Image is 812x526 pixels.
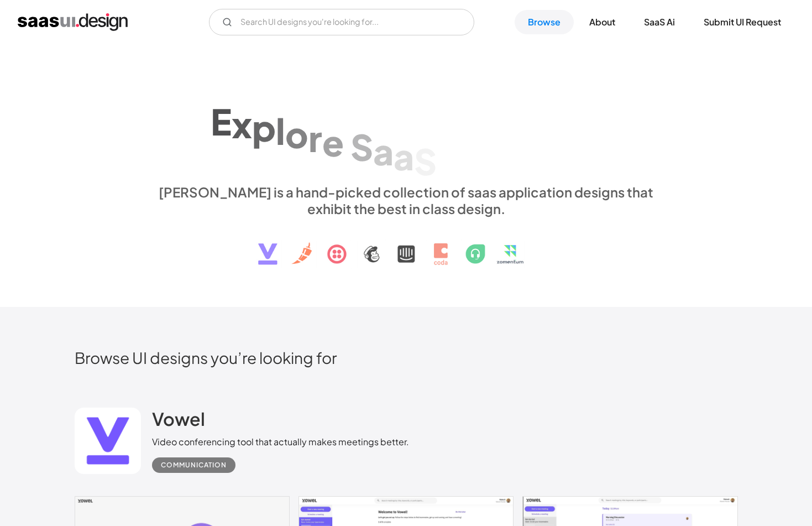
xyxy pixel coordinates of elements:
div: a [394,135,414,178]
div: S [350,125,373,168]
a: Submit UI Request [690,10,794,34]
div: o [285,113,308,155]
div: [PERSON_NAME] is a hand-picked collection of saas application designs that exhibit the best in cl... [152,184,661,217]
a: home [18,13,128,31]
h2: Browse UI designs you’re looking for [75,348,738,367]
div: a [373,130,394,173]
a: Browse [515,10,574,34]
a: Vowel [152,408,205,435]
div: Communication [161,459,227,472]
div: r [308,117,322,159]
div: p [252,106,276,148]
div: E [211,100,232,143]
div: S [414,140,437,183]
div: l [276,109,285,152]
a: About [576,10,628,34]
div: Video conferencing tool that actually makes meetings better. [152,435,409,449]
input: Search UI designs you're looking for... [209,9,474,35]
div: e [322,121,344,163]
a: SaaS Ai [631,10,688,34]
h1: Explore SaaS UI design patterns & interactions. [152,88,661,173]
h2: Vowel [152,408,205,430]
form: Email Form [209,9,474,35]
div: x [232,103,252,145]
img: text, icon, saas logo [239,217,574,274]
